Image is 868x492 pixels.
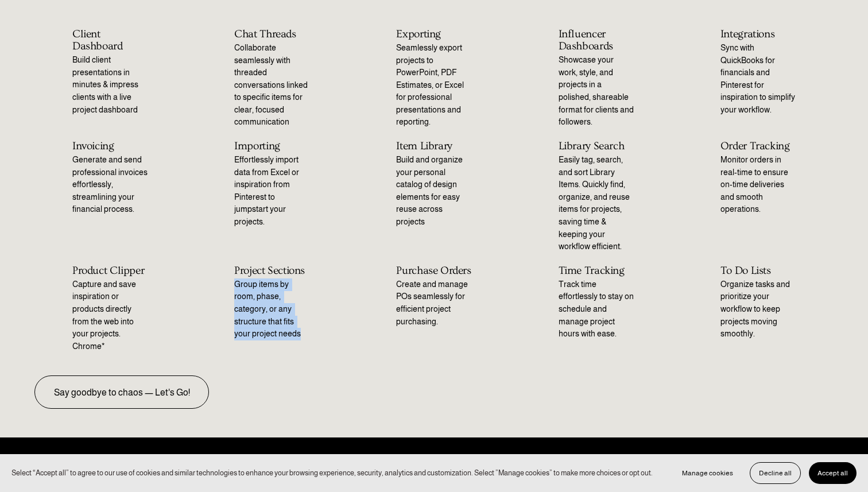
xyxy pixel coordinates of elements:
p: Track time effortlessly to stay on schedule and manage project hours with ease. [559,278,634,340]
button: Accept all [809,462,857,484]
h2: Purchase Orders [396,265,471,277]
p: Build client presentations in minutes & impress clients with a live project dashboard [72,54,148,116]
span: Decline all [759,469,792,477]
p: Seamlessly export projects to PowerPoint, PDF Estimates, or Excel for professional presentations ... [396,42,471,129]
h2: Time Tracking [559,265,634,277]
p: Select “Accept all” to agree to our use of cookies and similar technologies to enhance your brows... [11,467,653,478]
h2: Integrations [720,28,796,40]
button: Manage cookies [673,462,742,484]
p: Collaborate seamlessly with threaded conversations linked to specific items for clear, focused co... [234,42,309,129]
p: Organize tasks and prioritize your workflow to keep projects moving smoothly. [720,278,796,340]
p: Create and manage POs seamlessly for efficient project purchasing. [396,278,471,328]
h2: Item Library [396,140,471,152]
h2: Influencer Dashboards [559,28,634,53]
h2: Exporting [396,28,471,40]
p: Easily tag, search, and sort Library Items. Quickly find, organize, and reuse items for projects,... [559,154,634,253]
h2: Importing [234,140,309,152]
p: Capture and save inspiration or products directly from the web into your projects. Chrome* [72,278,148,353]
h2: Library Search [559,140,634,152]
h2: Invoicing [72,140,148,152]
p: Effortlessly import data from Excel or inspiration from Pinterest to jumpstart your projects. [234,154,309,228]
p: Showcase your work, style, and projects in a polished, shareable format for clients and followers. [559,54,634,129]
h2: Order Tracking [720,140,796,152]
span: Manage cookies [682,469,733,477]
p: Build and organize your personal catalog of design elements for easy reuse across projects [396,154,471,228]
p: Sync with QuickBooks for financials and Pinterest for inspiration to simplify your workflow. [720,42,796,117]
h2: Chat Threads [234,28,309,40]
p: Monitor orders in real-time to ensure on-time deliveries and smooth operations. [720,154,796,216]
a: Say goodbye to chaos — Let's Go! [34,375,208,408]
h2: Project Sections [234,265,309,277]
h2: Product Clipper [72,265,148,277]
button: Decline all [750,462,801,484]
h2: Client Dashboard [72,28,148,53]
p: Group items by room, phase, category, or any structure that fits your project needs [234,278,309,340]
h2: To Do Lists [720,265,796,277]
span: Accept all [817,469,848,477]
p: Generate and send professional invoices effortlessly, streamlining your financial process. [72,154,148,216]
